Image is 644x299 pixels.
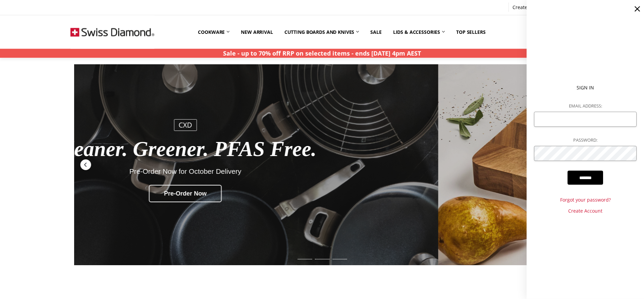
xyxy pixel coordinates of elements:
p: Sign In [534,84,636,91]
a: Create Account [534,207,636,215]
a: Sale [365,25,387,40]
div: Previous [79,159,92,171]
a: Forgot your password? [534,196,636,204]
a: Cutting boards and knives [279,25,365,40]
label: Password: [534,137,636,144]
a: Lids & Accessories [387,25,450,40]
div: Slide 3 of 7 [313,255,331,264]
label: Email Address: [534,102,636,109]
a: Create Account [509,3,550,12]
a: Cookware [192,25,235,40]
a: New arrival [235,25,278,40]
div: Slide 4 of 7 [331,255,348,264]
div: Slide 2 of 7 [296,255,313,264]
a: Top Sellers [450,25,491,40]
img: Free Shipping On Every Order [70,15,154,49]
strong: Sale - up to 70% off RRP on selected items - ends [DATE] 4pm AEST [223,49,421,57]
